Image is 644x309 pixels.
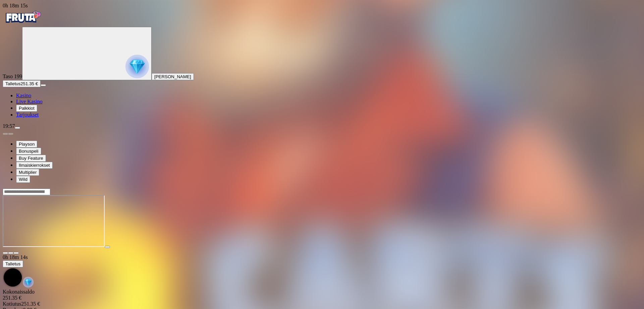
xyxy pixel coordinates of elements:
span: Tarjoukset [16,112,39,117]
button: reward progress [22,27,152,80]
button: Ilmaiskierrokset [16,162,53,169]
button: [PERSON_NAME] [152,73,194,80]
button: Buy Feature [16,155,46,162]
button: reward iconPalkkiot [16,105,37,112]
span: Taso 199 [3,73,22,79]
span: Kotiutus [3,301,21,307]
span: [PERSON_NAME] [154,74,191,79]
button: next slide [8,133,13,135]
iframe: 3 Carts of Gold: Hold and Win [3,195,105,247]
button: chevron-down icon [8,252,13,254]
button: prev slide [3,133,8,135]
img: reward-icon [23,277,34,288]
button: Playson [16,141,37,148]
button: Talletusplus icon251.35 € [3,80,41,87]
button: Talletus [3,260,23,267]
a: gift-inverted iconTarjoukset [16,112,39,117]
span: Wild [19,177,28,182]
span: Live Kasino [16,99,43,104]
button: fullscreen icon [13,252,19,254]
span: Multiplier [19,170,37,175]
img: Fruta [3,9,43,25]
span: Kasino [16,93,31,98]
span: Playson [19,142,35,147]
button: menu [15,127,20,129]
button: Bonuspeli [16,148,41,155]
button: Multiplier [16,169,39,176]
nav: Primary [3,9,641,118]
button: play icon [105,246,110,248]
a: diamond iconKasino [16,93,31,98]
span: Ilmaiskierrokset [19,163,50,168]
span: Bonuspeli [19,149,39,154]
button: menu [41,84,46,86]
span: Buy Feature [19,156,43,161]
button: Wild [16,176,30,183]
img: reward progress [125,55,149,78]
input: Search [3,189,50,195]
a: poker-chip iconLive Kasino [16,99,43,104]
span: 19:57 [3,123,15,129]
span: user session time [3,3,28,8]
a: Fruta [3,21,43,27]
button: close icon [3,252,8,254]
div: Game menu [3,254,641,289]
div: 251.35 € [3,295,641,301]
span: Talletus [5,261,20,266]
span: 251.35 € [20,81,38,86]
div: Kokonaissaldo [3,289,641,301]
div: 251.35 € [3,301,641,307]
span: user session time [3,254,28,260]
span: Palkkiot [19,106,35,111]
span: Talletus [5,81,20,86]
